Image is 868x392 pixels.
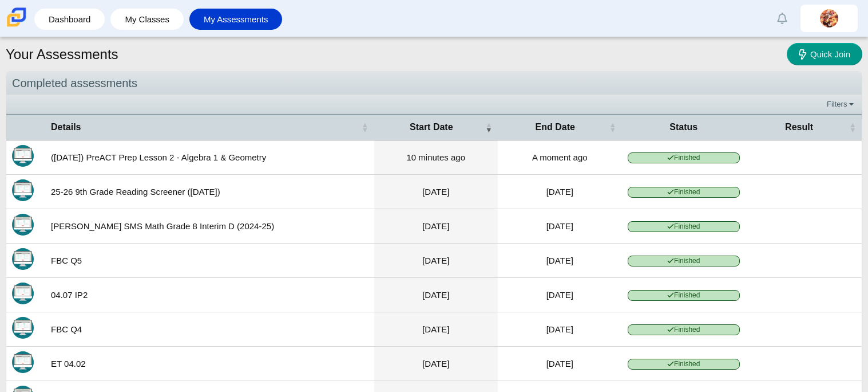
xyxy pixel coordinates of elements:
[422,359,449,369] time: Apr 2, 2025 at 9:20 AM
[12,248,34,270] img: Itembank
[45,209,374,244] td: [PERSON_NAME] SMS Math Grade 8 Interim D (2024-25)
[45,347,374,381] td: ET 04.02
[45,278,374,312] td: 04.07 IP2
[628,359,740,370] span: Finished
[628,187,740,198] span: Finished
[6,45,118,64] h1: Your Assessments
[628,324,740,335] span: Finished
[422,221,449,231] time: Jun 4, 2025 at 9:01 AM
[485,121,492,133] span: Start Date : Activate to remove sorting
[51,121,359,134] span: Details
[628,256,740,266] span: Finished
[12,351,34,373] img: Itembank
[422,187,449,197] time: Aug 26, 2025 at 2:01 PM
[422,256,449,265] time: Apr 11, 2025 at 8:33 AM
[12,214,34,236] img: Itembank
[422,324,449,334] time: Apr 4, 2025 at 8:23 AM
[12,145,34,167] img: Itembank
[849,121,856,133] span: Result : Activate to sort
[5,21,29,31] a: Carmen School of Science & Technology
[628,152,740,163] span: Finished
[12,179,34,201] img: Itembank
[406,152,465,162] time: Sep 29, 2025 at 10:23 AM
[40,9,99,30] a: Dashboard
[362,121,368,133] span: Details : Activate to sort
[628,290,740,301] span: Finished
[12,283,34,304] img: Itembank
[787,43,862,65] a: Quick Join
[546,256,573,265] time: Apr 11, 2025 at 8:53 AM
[628,221,740,232] span: Finished
[609,121,616,133] span: End Date : Activate to sort
[45,312,374,347] td: FBC Q4
[800,5,858,32] a: tyrea.williams.7f4PNT
[6,72,862,95] div: Completed assessments
[45,140,374,175] td: ([DATE]) PreACT Prep Lesson 2 - Algebra 1 & Geometry
[546,221,573,231] time: Jun 4, 2025 at 9:05 AM
[810,49,850,59] span: Quick Join
[546,187,573,197] time: Aug 26, 2025 at 2:19 PM
[195,9,277,30] a: My Assessments
[12,317,34,339] img: Itembank
[546,290,573,300] time: Apr 7, 2025 at 8:59 AM
[532,152,588,162] time: Sep 29, 2025 at 10:33 AM
[751,121,847,134] span: Result
[116,9,178,30] a: My Classes
[422,290,449,300] time: Apr 7, 2025 at 8:56 AM
[504,121,607,134] span: End Date
[380,121,483,134] span: Start Date
[5,5,29,29] img: Carmen School of Science & Technology
[824,99,859,110] a: Filters
[45,244,374,278] td: FBC Q5
[770,6,795,31] a: Alerts
[546,359,573,369] time: Apr 2, 2025 at 9:21 AM
[628,121,740,134] span: Status
[546,324,573,334] time: Apr 4, 2025 at 8:48 AM
[45,175,374,209] td: 25-26 9th Grade Reading Screener ([DATE])
[820,9,838,28] img: tyrea.williams.7f4PNT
